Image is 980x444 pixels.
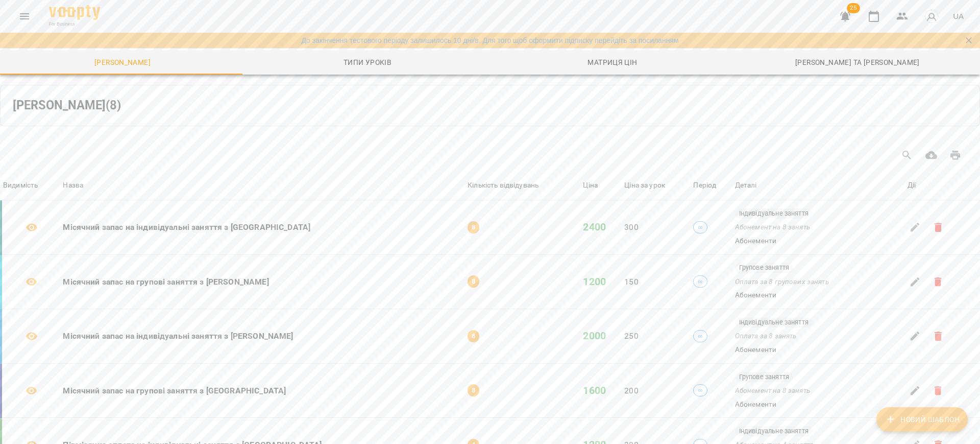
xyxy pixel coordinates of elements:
h6: Місячний запас на групові заняття з [PERSON_NAME] [63,275,463,289]
span: Ви впевнені, що хочете видалити Місячний запас на індивідуальні заняття з Дариною? [924,214,952,241]
button: Search [895,143,919,168]
span: 8 [468,277,479,286]
h6: 1200 [583,274,620,290]
div: Назва [63,179,83,192]
h6: Місячний запас на індивідуальні заняття з [GEOGRAPHIC_DATA] [63,220,463,235]
span: ∞ [694,332,706,341]
span: Групове заняття [735,263,793,272]
button: Видалити [930,329,946,344]
span: Новий Шаблон [885,413,960,426]
div: Sort [693,179,716,192]
img: avatar_s.png [924,9,939,24]
h6: Місячний запас на індивідуальні заняття з [PERSON_NAME] [63,329,463,343]
div: Missing translationId: common.public for language: uk_UA [4,385,59,397]
span: ∞ [694,277,706,286]
button: Видалити [930,383,946,399]
div: Missing translationId: common.public for language: uk_UA [4,221,59,233]
span: Ви впевнені, що хочете видалити Місячний запас на групові заняття з Дариною? [924,377,952,405]
span: Назва [63,179,463,192]
span: Ціна за урок [624,179,689,192]
div: Missing translationId: common.public for language: uk_UA [4,330,59,342]
button: Missing translationId: common.edit for language: uk_UA [908,329,923,344]
p: Оплата за 8 групових занять [735,277,852,287]
p: Абонемент на 8 занять [735,386,852,395]
span: For Business [49,21,100,28]
img: Voopty Logo [49,5,100,20]
div: Абонементи [735,236,863,246]
div: Абонементи [735,345,863,355]
button: Missing translationId: common.edit for language: uk_UA [908,220,923,235]
h5: [PERSON_NAME] ( 8 ) [13,98,121,113]
span: ∞ [694,386,706,395]
h6: 2400 [583,219,620,235]
button: Закрити сповіщення [962,33,976,48]
h6: 2000 [583,328,620,344]
p: 300 [624,221,689,233]
div: Missing translationId: common.public for language: uk_UA [4,276,59,288]
p: Оплата за 8 занять [735,332,852,341]
span: Індивідуальне заняття [735,318,813,327]
button: UA [949,7,968,26]
span: UA [953,11,964,21]
span: Кількість відвідувань [468,179,579,192]
span: Видимість [3,179,59,192]
button: Видалити [930,220,946,235]
div: Абонементи [735,290,863,300]
p: 200 [624,385,689,397]
div: Ціна [583,179,598,192]
span: ∞ [694,223,706,232]
button: Друк [943,143,968,168]
span: Групове заняття [735,372,793,382]
p: Абонемент на 8 занять [735,223,852,232]
h6: Місячний запас на групові заняття з [GEOGRAPHIC_DATA] [63,384,463,398]
h6: 1600 [583,383,620,399]
div: Кількість відвідувань [468,179,538,192]
div: Ціна за урок [624,179,665,192]
div: Sort [624,179,665,192]
button: Видалити [930,274,946,290]
span: Індивідуальне заняття [735,209,813,218]
button: Новий Шаблон [876,407,968,432]
span: [PERSON_NAME] та [PERSON_NAME] [741,56,974,68]
span: Індивідуальне заняття [735,427,813,436]
span: 8 [468,223,479,232]
span: Ціна [583,179,620,192]
button: Завантажити CSV [919,143,944,168]
span: 25 [847,3,860,13]
span: 8 [468,386,479,395]
button: Missing translationId: common.edit for language: uk_UA [908,274,923,290]
p: 150 [624,276,689,288]
span: Типи уроків [251,56,484,68]
div: Період [693,179,716,192]
span: Ви впевнені, що хочете видалити Місячний запас на групові заняття з Олегом? [924,268,952,296]
div: Sort [468,179,538,192]
span: Ви впевнені, що хочете видалити Місячний запас на індивідуальні заняття з Олегом? [924,322,952,350]
div: Дії [908,179,978,192]
button: Missing translationId: common.edit for language: uk_UA [908,383,923,399]
div: Абонементи [735,400,863,410]
div: Sort [3,179,38,192]
span: Період [693,179,730,192]
a: До закінчення тестового періоду залишилось 10 дні/в. Для того щоб оформити підписку перейдіть за ... [301,35,678,45]
span: [PERSON_NAME] [6,56,239,68]
div: Деталі [735,179,903,192]
div: Видимість [3,179,38,192]
div: Sort [583,179,598,192]
p: 250 [624,330,689,342]
div: Sort [63,179,83,192]
button: Menu [12,4,37,29]
span: 8 [468,332,479,341]
span: Матриця цін [496,56,729,68]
